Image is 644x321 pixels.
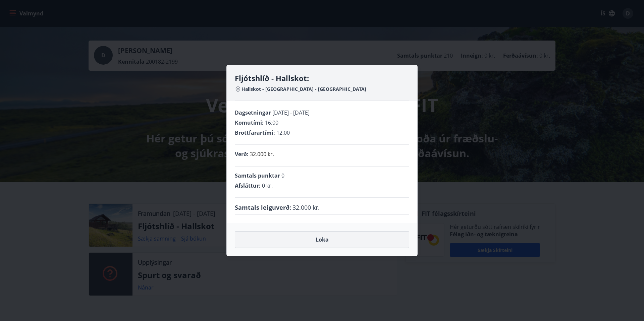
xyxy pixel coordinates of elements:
span: [DATE] - [DATE] [272,109,310,116]
span: Hallskot - [GEOGRAPHIC_DATA] - [GEOGRAPHIC_DATA] [241,86,366,92]
span: Brottfarartími : [235,129,275,136]
span: Verð : [235,150,249,158]
span: Samtals punktar [235,172,280,179]
p: 32.000 kr. [250,150,274,158]
span: 16:00 [265,119,278,126]
span: 0 kr. [262,182,273,189]
span: Samtals leiguverð : [235,203,291,212]
span: 12:00 [276,129,290,136]
span: 0 [281,172,284,179]
h4: Fljótshlíð - Hallskot: [235,73,409,83]
span: Dagsetningar [235,109,271,116]
span: Afsláttur : [235,182,261,189]
span: Komutími : [235,119,264,126]
button: Loka [235,231,409,248]
span: 32.000 kr. [292,203,320,212]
